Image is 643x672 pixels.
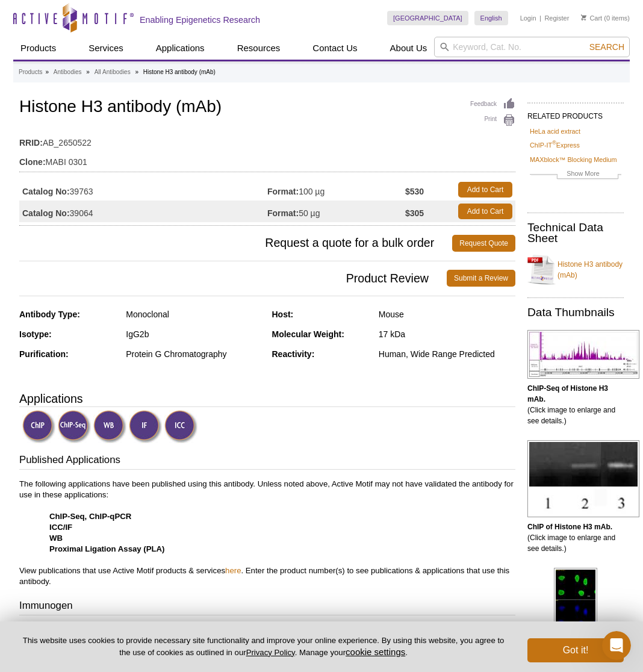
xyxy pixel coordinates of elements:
[458,204,512,219] a: Add to Cart
[19,453,515,470] h3: Published Applications
[86,69,90,75] li: »
[143,69,216,75] li: Histone H3 antibody (mAb)
[225,566,241,575] a: here
[272,310,294,319] strong: Host:
[530,140,580,151] a: ChIP-IT®Express
[19,235,452,252] span: Request a quote for a bulk order
[19,201,267,222] td: 39064
[527,102,624,124] h2: RELATED PRODUCTS
[447,270,515,287] a: Submit a Review
[19,137,43,148] strong: RRID:
[527,222,624,244] h2: Technical Data Sheet
[470,98,515,111] a: Feedback
[49,534,63,543] strong: WB
[552,140,556,146] sup: ®
[346,647,405,657] button: cookie settings
[586,42,628,52] button: Search
[379,329,515,340] div: 17 kDa
[19,149,515,169] td: MABI 0301
[19,179,267,201] td: 39763
[530,126,580,137] a: HeLa acid extract
[405,186,424,197] strong: $530
[581,14,586,20] img: Your Cart
[267,186,299,197] strong: Format:
[93,410,126,443] img: Western Blot Validated
[81,37,131,60] a: Services
[272,349,315,359] strong: Reactivity:
[452,235,515,252] a: Request Quote
[267,201,405,222] td: 50 µg
[602,631,631,660] iframe: Intercom live chat
[527,307,624,318] h2: Data Thumbnails
[19,635,508,658] p: This website uses cookies to provide necessary site functionality and improve your online experie...
[470,114,515,127] a: Print
[554,568,597,662] img: Histone H3 antibody (mAb) tested by immunofluorescence.
[45,69,49,75] li: »
[19,98,515,118] h1: Histone H3 antibody (mAb)
[126,349,262,359] div: Protein G Chromatography
[434,37,630,57] input: Keyword, Cat. No.
[49,512,131,521] strong: ChIP-Seq, ChIP-qPCR
[544,14,569,22] a: Register
[581,14,602,22] a: Cart
[474,11,508,25] a: English
[527,330,639,379] img: Histone H3 antibody (mAb) tested by ChIP-Seq.
[379,349,515,359] div: Human, Wide Range Predicted
[58,410,91,443] img: ChIP-Seq Validated
[95,67,131,78] a: All Antibodies
[22,410,55,443] img: ChIP Validated
[379,309,515,320] div: Mouse
[527,383,624,426] p: (Click image to enlarge and see details.)
[527,384,608,403] b: ChIP-Seq of Histone H3 mAb.
[49,523,72,532] strong: ICC/IF
[19,329,52,339] strong: Isotype:
[19,390,515,408] h3: Applications
[530,154,617,165] a: MAXblock™ Blocking Medium
[230,37,288,60] a: Resources
[49,544,165,553] strong: Proximal Ligation Assay (PLA)
[19,310,80,319] strong: Antibody Type:
[383,37,435,60] a: About Us
[140,14,260,25] h2: Enabling Epigenetics Research
[19,130,515,149] td: AB_2650522
[19,270,447,287] span: Product Review
[19,157,46,167] strong: Clone:
[149,37,212,60] a: Applications
[19,349,69,359] strong: Purification:
[527,521,624,554] p: (Click image to enlarge and see details.)
[22,186,70,197] strong: Catalog No:
[539,11,541,25] li: |
[305,37,364,60] a: Contact Us
[19,599,515,615] h3: Immunogen
[520,14,536,22] a: Login
[19,67,42,78] a: Products
[530,168,621,182] a: Show More
[267,208,299,219] strong: Format:
[126,309,262,320] div: Monoclonal
[458,182,512,198] a: Add to Cart
[527,523,612,531] b: ChIP of Histone H3 mAb.
[405,208,424,219] strong: $305
[387,11,468,25] a: [GEOGRAPHIC_DATA]
[527,440,639,517] img: Histone H3 antibody (mAb) tested by ChIP.
[13,37,63,60] a: Products
[527,638,624,662] button: Got it!
[126,329,262,340] div: IgG2b
[267,179,405,201] td: 100 µg
[272,329,344,339] strong: Molecular Weight:
[581,11,630,25] li: (0 items)
[589,42,624,52] span: Search
[22,208,70,219] strong: Catalog No:
[135,69,138,75] li: »
[246,648,295,657] a: Privacy Policy
[19,479,515,587] p: The following applications have been published using this antibody. Unless noted above, Active Mo...
[129,410,162,443] img: Immunofluorescence Validated
[164,410,197,443] img: Immunocytochemistry Validated
[527,252,624,288] a: Histone H3 antibody (mAb)
[54,67,82,78] a: Antibodies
